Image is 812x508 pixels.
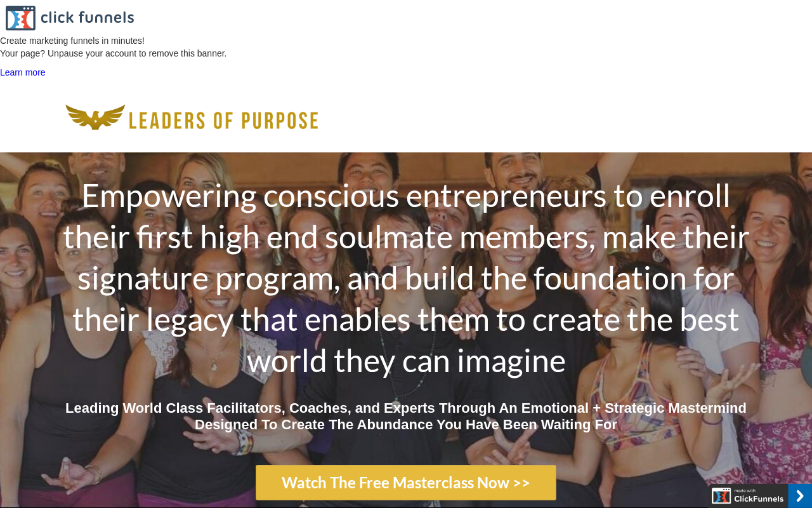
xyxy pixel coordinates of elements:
div: Empowering conscious entrepreneurs to enroll their first high end soulmate members, make their si... [60,175,752,381]
a: Watch The Free Masterclass Now >> [256,465,556,500]
b: Leading World Class Facilitators, Coaches, and Experts Through An Emotional + Strategic Mastermind [65,400,747,416]
span: Watch The Free Masterclass Now >> [282,473,530,491]
b: Designed To Create The Abundance You Have Been Waiting For [195,417,617,432]
img: Powered By ClickFunnels.com [708,484,812,508]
